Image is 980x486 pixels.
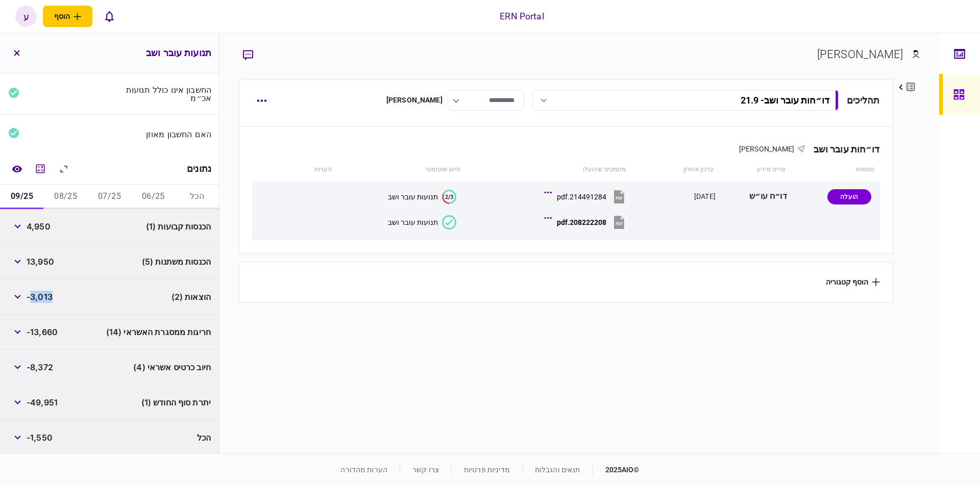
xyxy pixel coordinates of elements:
div: ERN Portal [500,10,544,23]
button: הכל [175,185,219,209]
div: דו״חות עובר ושב - 21.9 [741,95,829,106]
span: 4,950 [27,220,51,233]
span: -3,013 [27,291,53,303]
button: הוסף קטגוריה [826,278,880,286]
div: 208222208.pdf [557,218,606,226]
button: מחשבון [31,160,50,178]
span: -13,660 [27,326,58,338]
button: ע [15,6,37,27]
span: -8,372 [27,361,53,373]
div: 214491284.pdf [557,193,606,201]
button: 08/25 [44,185,88,209]
th: עדכון אחרון [631,158,720,182]
th: פריט מידע [719,158,791,182]
div: תנועות עובר ושב [388,218,438,226]
span: -49,951 [27,396,58,408]
div: [PERSON_NAME] [817,46,903,63]
span: [PERSON_NAME] [739,145,795,153]
text: 2/3 [445,193,453,200]
span: הוצאות (2) [171,291,211,303]
a: תנאים והגבלות [535,466,580,474]
div: האם החשבון מאוזן [114,130,212,138]
a: הערות מהדורה [340,466,387,474]
div: דו״ח עו״ש [723,185,787,208]
button: 2/3תנועות עובר ושב [388,190,456,204]
span: הכנסות קבועות (1) [146,220,211,233]
a: השוואה למסמך [8,160,26,178]
a: מדיניות פרטיות [464,466,510,474]
button: 214491284.pdf [547,185,627,208]
button: תנועות עובר ושב [388,215,456,229]
div: החשבון אינו כולל תנועות אכ״מ [114,86,212,102]
div: © 2025 AIO [593,465,640,475]
div: תהליכים [847,93,880,107]
span: הכנסות משתנות (5) [142,255,211,268]
button: הרחב\כווץ הכל [55,160,73,178]
span: 13,950 [27,255,54,268]
th: מסמכים שהועלו [465,158,631,182]
div: תנועות עובר ושב [388,193,438,201]
h3: תנועות עובר ושב [146,48,211,58]
span: הכל [197,431,211,444]
th: סיווג אוטומטי [337,158,465,182]
button: 07/25 [88,185,132,209]
button: פתח תפריט להוספת לקוח [43,6,92,27]
span: חיוב כרטיס אשראי (4) [133,361,211,373]
button: 06/25 [131,185,175,209]
a: צרו קשר [412,466,439,474]
th: הערות [293,158,337,182]
th: סטטוס [791,158,879,182]
div: דו״חות עובר ושב [805,144,880,155]
button: פתח רשימת התראות [99,6,120,27]
span: חריגות ממסגרת האשראי (14) [106,326,211,338]
button: 208222208.pdf [547,211,627,234]
div: הועלה [827,189,871,204]
div: נתונים [187,164,211,174]
span: יתרת סוף החודש (1) [141,396,211,408]
span: -1,550 [27,431,53,444]
button: דו״חות עובר ושב- 21.9 [532,90,839,111]
div: [PERSON_NAME] [386,95,443,106]
div: [DATE] [694,191,716,201]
